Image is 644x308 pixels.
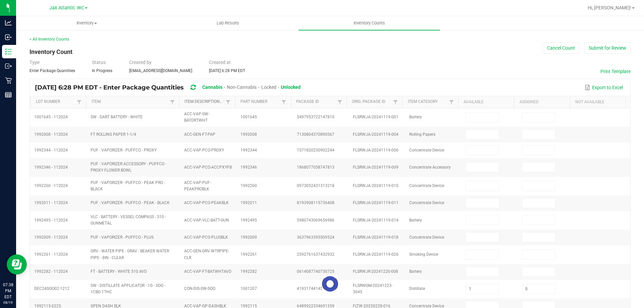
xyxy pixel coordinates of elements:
a: Filter [447,98,455,106]
a: Filter [75,98,83,106]
button: Cancel Count [543,42,579,54]
button: Export to Excel [583,82,625,93]
th: Available [458,96,514,108]
a: Inventory Counts [299,16,440,30]
span: Non-Cannabis [227,84,257,90]
a: Filter [391,98,399,106]
a: Inventory [16,16,157,30]
div: [DATE] 6:28 PM EDT - Enter Package Quantities [35,81,306,94]
p: 08/19 [3,300,13,305]
span: [DATE] 6:28 PM EDT [209,68,245,73]
span: Inventory [16,20,157,26]
span: Jax Atlantic WC [49,5,84,11]
a: ItemSortable [92,99,168,105]
span: Sortable [222,99,227,105]
button: Submit for Review [584,42,631,54]
p: 07:38 PM EDT [3,282,13,300]
span: [EMAIL_ADDRESS][DOMAIN_NAME] [129,68,192,73]
inline-svg: Inbound [5,34,12,41]
span: Created at [209,60,231,65]
inline-svg: Reports [5,91,12,98]
inline-svg: Analytics [5,19,12,26]
a: Filter [336,98,344,106]
th: Not Available [570,96,626,108]
a: Lab Results [157,16,299,30]
span: Inventory Counts [344,20,394,26]
span: Unlocked [281,84,301,90]
a: Package IdSortable [296,99,336,105]
span: Hi, [PERSON_NAME]! [588,5,631,10]
span: Type [30,60,40,65]
a: Item CategorySortable [408,99,447,105]
inline-svg: Retail [5,77,12,84]
button: Print Template [600,68,631,75]
span: Status [92,60,106,65]
a: Filter [280,98,288,106]
span: Locked [261,84,276,90]
span: Cannabis [202,84,222,90]
span: In Progress [92,68,112,73]
span: Enter Package Quantities [30,68,75,73]
a: Lot NumberSortable [36,99,75,105]
a: < All Inventory Counts [30,37,69,42]
a: Part NumberSortable [240,99,280,105]
iframe: Resource center [7,254,27,274]
a: Filter [168,98,176,106]
a: Orig. Package IdSortable [352,99,391,105]
a: Filter [224,98,232,106]
inline-svg: Outbound [5,63,12,69]
inline-svg: Inventory [5,48,12,55]
span: Inventory Count [30,48,72,55]
a: Item DescriptionSortable [184,99,224,105]
th: Assigned [514,96,570,108]
span: Created by [129,60,152,65]
span: Lab Results [208,20,248,26]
